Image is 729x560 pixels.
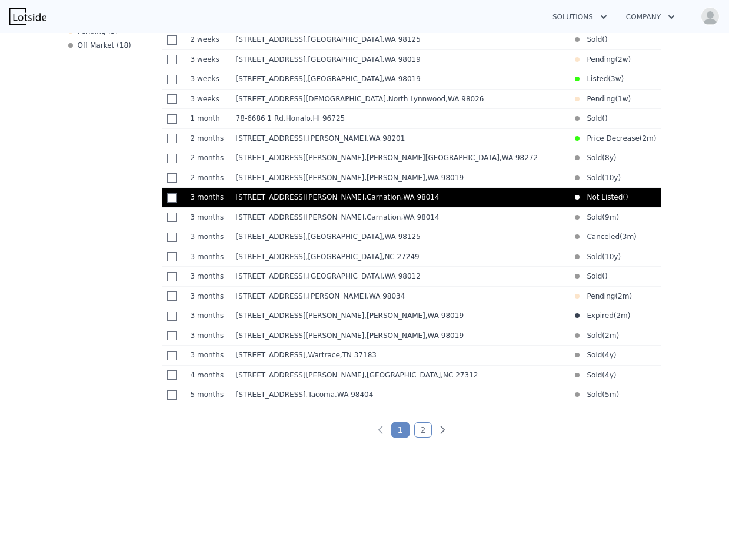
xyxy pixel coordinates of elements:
[580,291,618,301] span: Pending (
[611,74,621,84] time: 2025-09-03 20:50
[306,390,378,399] span: , Tacoma
[236,55,306,64] span: [STREET_ADDRESS]
[580,271,605,281] span: Sold (
[401,193,439,201] span: , WA 98014
[236,134,306,143] span: [STREET_ADDRESS]
[580,370,605,380] span: Sold (
[605,35,608,44] span: )
[580,252,605,261] span: Sold (
[306,292,410,300] span: , [PERSON_NAME]
[236,371,365,379] span: [STREET_ADDRESS][PERSON_NAME]
[628,311,631,320] span: )
[580,134,642,143] span: Price Decrease (
[580,173,605,183] span: Sold (
[605,173,618,183] time: 2015-12-07 00:00
[628,94,631,104] span: )
[580,114,605,123] span: Sold (
[414,422,432,438] a: Page 2
[236,272,306,280] span: [STREET_ADDRESS]
[605,331,616,340] time: 2025-07-24 23:56
[580,311,616,320] span: Expired (
[605,350,614,360] time: 2021-07-20 05:00
[425,332,464,340] span: , WA 98019
[654,134,657,143] span: )
[642,134,653,143] time: 2025-08-10 18:54
[634,232,637,241] span: )
[306,75,425,83] span: , [GEOGRAPHIC_DATA]
[401,213,439,221] span: , WA 98014
[364,174,468,182] span: , [PERSON_NAME]
[580,232,622,241] span: Canceled (
[500,154,538,162] span: , WA 98272
[382,253,420,261] span: , NC 27249
[191,173,227,183] time: 2025-07-20 21:52
[364,371,482,379] span: , [GEOGRAPHIC_DATA]
[618,55,628,64] time: 2025-09-09 18:04
[191,193,227,202] time: 2025-07-07 21:46
[580,193,625,202] span: Not Listed (
[382,55,421,64] span: , WA 98019
[625,193,628,202] span: )
[191,55,227,64] time: 2025-09-04 12:51
[623,232,634,241] time: 2025-06-30 22:25
[236,292,306,300] span: [STREET_ADDRESS]
[191,271,227,281] time: 2025-06-30 18:35
[605,370,614,380] time: 2021-06-02 00:00
[236,174,365,182] span: [STREET_ADDRESS][PERSON_NAME]
[618,252,621,261] span: )
[375,424,387,436] a: Previous page
[441,371,478,379] span: , NC 27312
[306,253,424,261] span: , [GEOGRAPHIC_DATA]
[236,332,365,340] span: [STREET_ADDRESS][PERSON_NAME]
[364,213,444,221] span: , Carnation
[614,350,617,360] span: )
[580,35,605,44] span: Sold (
[236,312,365,320] span: [STREET_ADDRESS][PERSON_NAME]
[191,213,227,222] time: 2025-07-04 18:07
[367,134,405,143] span: , WA 98201
[236,253,306,261] span: [STREET_ADDRESS]
[616,331,619,340] span: )
[236,114,284,122] span: 78-6686 1 Rd
[236,75,306,83] span: [STREET_ADDRESS]
[236,154,365,162] span: [STREET_ADDRESS][PERSON_NAME]
[580,55,618,64] span: Pending (
[68,41,131,50] div: Off Market ( 18 )
[618,94,628,104] time: 2025-09-16 03:22
[9,8,46,25] img: Lotside
[306,233,425,241] span: , [GEOGRAPHIC_DATA]
[701,7,720,26] img: avatar
[605,390,616,399] time: 2025-05-06 03:46
[236,233,306,241] span: [STREET_ADDRESS]
[191,311,227,320] time: 2025-06-30 10:16
[191,350,227,360] time: 2025-06-18 16:17
[191,114,227,123] time: 2025-08-16 08:36
[364,332,468,340] span: , [PERSON_NAME]
[617,6,684,28] button: Company
[311,114,345,122] span: , HI 96725
[580,390,605,399] span: Sold (
[364,193,444,201] span: , Carnation
[191,390,227,399] time: 2025-04-25 23:07
[191,252,227,261] time: 2025-06-30 23:26
[236,390,306,399] span: [STREET_ADDRESS]
[191,94,227,104] time: 2025-09-02 23:41
[306,351,381,359] span: , Wartrace
[340,351,377,359] span: , TN 37183
[629,291,632,301] span: )
[605,271,608,281] span: )
[191,291,227,301] time: 2025-06-30 10:36
[382,75,421,83] span: , WA 98019
[605,252,618,261] time: 2016-03-18 08:00
[236,213,365,221] span: [STREET_ADDRESS][PERSON_NAME]
[425,312,464,320] span: , WA 98019
[191,232,227,241] time: 2025-07-01 23:14
[618,291,629,301] time: 2025-07-29 23:52
[306,55,425,64] span: , [GEOGRAPHIC_DATA]
[580,94,618,104] span: Pending (
[580,213,605,222] span: Sold (
[236,193,365,201] span: [STREET_ADDRESS][PERSON_NAME]
[382,272,421,280] span: , WA 98012
[367,292,405,300] span: , WA 98034
[191,370,227,380] time: 2025-06-06 18:17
